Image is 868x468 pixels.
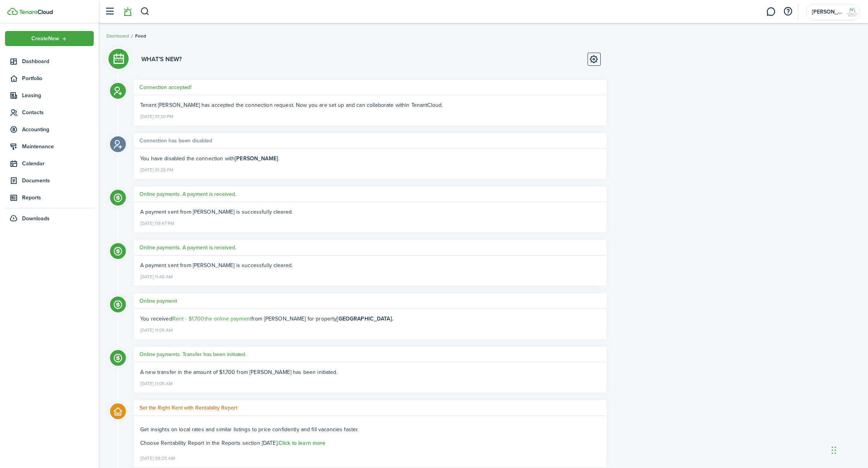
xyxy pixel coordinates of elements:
span: A new transfer in the amount of $1,700 from [PERSON_NAME] has been initiated. [140,368,338,376]
span: Reports [22,194,94,202]
button: Open sidebar [102,4,117,19]
span: Tenant [PERSON_NAME] has accepted the connection request. Now you are set up and can collaborate ... [140,101,443,109]
h5: Online payments. A payment is received. [139,243,236,252]
h5: Set the Right Rent with Rentability Report [139,404,237,412]
span: Create New [31,36,59,41]
a: Rent - $1,700the online payment [172,315,251,323]
span: A payment sent from [PERSON_NAME] is successfully cleared. [140,208,293,216]
a: Reports [5,190,94,205]
button: Search [140,5,150,18]
h5: Online payments. Transfer has been initiated. [139,350,246,358]
time: [DATE] 11:05 AM [140,378,173,388]
p: Get insights on local rates and similar listings to price confidently and fill vacancies faster. [140,425,600,434]
span: Jason [812,9,843,15]
a: Click to learn more [278,439,326,447]
span: A payment sent from [PERSON_NAME] is successfully cleared. [140,261,293,269]
span: Maintenance [22,142,94,151]
a: Messaging [763,2,778,22]
p: Choose Rentability Report in the Reports section [DATE]. [140,439,600,447]
span: You have disabled the connection with . [140,154,279,163]
b: [GEOGRAPHIC_DATA]. [337,315,393,323]
span: Calendar [22,159,94,168]
time: [DATE] 09:47 PM [140,218,174,228]
h5: Connection has been disabled [139,137,212,145]
span: Accounting [22,125,94,134]
time: [DATE] 01:28 PM [140,164,174,174]
div: Drag [832,439,836,462]
a: Dashboard [5,54,94,69]
time: [DATE] 01:30 PM [140,111,174,121]
img: Jason [846,6,858,18]
span: Contacts [22,108,94,117]
h5: Connection accepted! [139,83,191,91]
img: TenantCloud [7,8,18,15]
span: Documents [22,177,94,185]
span: Feed [135,33,146,39]
b: [PERSON_NAME] [235,154,278,163]
span: Dashboard [22,57,94,65]
h5: Online payments. A payment is received. [139,190,236,198]
span: Rent - $1,700 [172,315,205,323]
time: [DATE] 09:25 AM [140,453,175,463]
ng-component: You received from [PERSON_NAME] for property [140,315,393,323]
img: TenantCloud [19,10,53,14]
time: [DATE] 11:48 AM [140,271,173,281]
iframe: Chat Widget [829,431,868,468]
h5: Online payment [139,297,177,305]
a: Dashboard [107,33,129,39]
span: Downloads [22,214,50,223]
button: Open menu [5,31,94,46]
button: Open resource center [781,5,794,18]
span: Portfolio [22,74,94,82]
span: Leasing [22,91,94,99]
h3: What's new? [141,55,182,64]
time: [DATE] 11:05 AM [140,324,173,334]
